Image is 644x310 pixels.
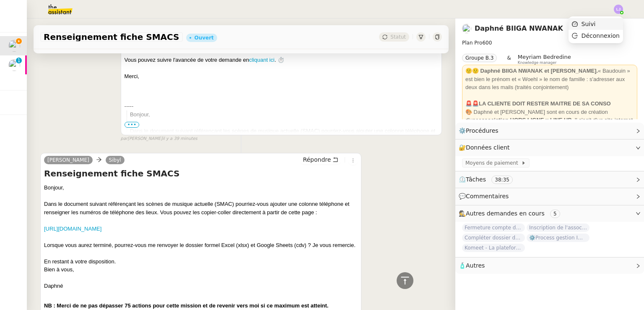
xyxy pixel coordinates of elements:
span: Moyens de paiement [465,159,521,167]
span: Sibyl [109,157,121,163]
span: Autres [466,262,485,269]
nz-tag: 38:35 [491,176,513,184]
span: 600 [482,40,492,46]
div: Bonjour, [130,110,438,270]
strong: 🙂🙂 Daphné BIIGA NWANAK et [PERSON_NAME]. [465,68,598,74]
span: Suivi [582,21,596,27]
div: Bien à vous, [44,265,358,274]
div: 🔐Données client [455,139,644,156]
span: Inscription de l'association à la [GEOGRAPHIC_DATA] [527,223,589,232]
span: Commentaires [466,193,509,200]
div: Dans le document suivant référençant les scènes de musique actuelle (SMAC) pourriez-vous ajouter ... [44,200,358,216]
div: ⏲️Tâches 38:35 [455,171,644,188]
span: ••• [125,122,140,128]
span: Renseignement fiche SMACS [44,33,179,41]
span: & [507,54,511,65]
div: 🎨 Daphné et [PERSON_NAME] sont en cours de création d'une . Il s'agit d'un site internet qui va v... [465,108,634,141]
nz-tag: Groupe B.3 [462,54,497,62]
span: Tâches [466,176,486,183]
span: Meyriam Bedredine [518,54,571,60]
div: Vous pouvez suivre l'avancée de votre demande en . ⏱️ [125,56,438,64]
div: 🧴Autres [455,257,644,274]
div: 🕵️Autres demandes en cours 5 [455,205,644,222]
div: Lorsque vous aurez terminé, pourrez-vous me renvoyer le dossier formel Excel (xlsx) et Google She... [44,241,358,250]
app-user-label: Knowledge manager [518,54,571,65]
span: 🕵️ [459,210,563,217]
div: Merci, [125,72,438,81]
span: Répondre [303,155,331,164]
div: 💬Commentaires [455,188,644,205]
span: Komeet - La plateforme d'engagement solidaire [462,244,525,252]
div: « Baudouin » est bien le prénom et « Woehl » le nom de famille : s'adresser aux deux dans les mai... [465,67,634,92]
span: ⚙️Process gestion Images pour le site Line Up [527,234,589,242]
div: ⚙️Procédures [455,123,644,139]
img: users%2FKPVW5uJ7nAf2BaBJPZnFMauzfh73%2Favatar%2FDigitalCollectionThumbnailHandler.jpeg [462,24,471,33]
nz-tag: 5 [550,210,560,218]
button: Répondre [300,155,341,164]
span: ⏲️ [459,176,520,183]
div: Ouvert [195,35,214,40]
div: Dans le document suivant référençant les scènes de musique actuelle (SMAC) pourriez-vous ajouter ... [130,127,438,143]
h4: Renseignement fiche SMACS [44,168,358,179]
img: users%2FKPVW5uJ7nAf2BaBJPZnFMauzfh73%2Favatar%2FDigitalCollectionThumbnailHandler.jpeg [8,40,20,52]
nz-badge-sup: 1 [16,58,22,63]
span: par [121,135,128,142]
span: 💬 [459,193,512,200]
span: Déconnexion [582,32,620,39]
span: ⚙️ [459,126,502,136]
img: users%2Fvjxz7HYmGaNTSE4yF5W2mFwJXra2%2Favatar%2Ff3aef901-807b-4123-bf55-4aed7c5d6af5 [8,59,20,71]
span: Fermeture compte domiciliation Kandbaz [462,223,525,232]
span: Statut [390,34,406,40]
a: [URL][DOMAIN_NAME] [44,226,101,232]
div: Daphné [44,282,358,290]
span: Compléter dossier domiciliation asso sur Se Domicilier [462,234,525,242]
span: Données client [466,144,510,151]
strong: association HORS LIGNE x LINE UP [478,117,571,123]
a: cliquant ici [249,57,275,63]
span: 🧴 [459,262,485,269]
b: NB : Merci de ne pas dépasser 75 actions pour cette mission et de revenir vers moi si ce maximum ... [44,302,328,309]
img: svg [614,5,623,14]
span: Plan Pro [462,40,482,46]
small: [PERSON_NAME] [121,135,197,142]
a: [PERSON_NAME] [44,156,93,164]
span: 🔐 [459,143,513,152]
span: Autres demandes en cours [466,210,545,217]
div: ----- [125,102,438,110]
span: il y a 39 minutes [162,135,197,142]
span: Knowledge manager [518,60,557,65]
strong: 🚨🚨LA CLIENTE DOIT RESTER MAITRE DE SA CONSO [465,100,611,107]
p: 1 [17,58,21,65]
span: Procédures [466,127,499,134]
div: En restant à votre disposition. [44,257,358,266]
a: Daphné BIIGA NWANAK [475,24,563,32]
